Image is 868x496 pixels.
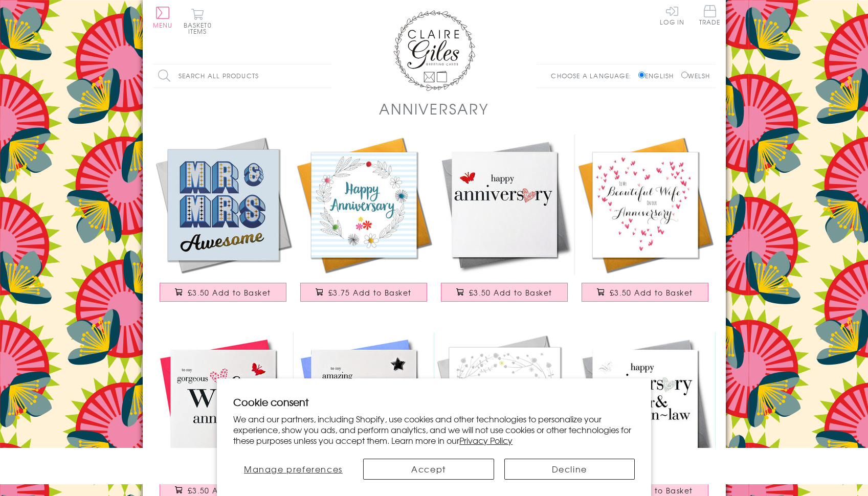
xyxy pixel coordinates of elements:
label: English [638,71,679,80]
input: Welsh [681,72,688,78]
input: English [638,72,645,78]
span: Trade [699,5,721,25]
button: Basket0 items [184,8,212,34]
button: £3.50 Add to Basket [441,283,568,302]
button: Decline [504,459,635,480]
span: £3.50 Add to Basket [188,287,271,298]
input: Search [322,64,332,87]
a: Privacy Policy [459,434,513,446]
span: £3.75 Add to Basket [328,287,412,298]
button: £3.50 Add to Basket [160,283,286,302]
img: Claire Giles Greetings Cards [393,10,475,91]
a: Wedding Card, Heart, Beautiful Wife Anniversary £3.50 Add to Basket [575,134,716,312]
a: Trade [699,5,721,27]
p: We and our partners, including Shopify, use cookies and other technologies to personalize your ex... [233,414,635,445]
a: Log In [660,5,684,25]
span: Manage preferences [244,463,343,475]
h2: Cookie consent [233,395,635,409]
input: Search all products [153,64,332,87]
h1: Anniversary [379,98,488,119]
img: Wedding Card, Heart, Beautiful Wife Anniversary [575,134,716,275]
label: Welsh [681,71,710,80]
span: 0 items [188,20,212,36]
a: Wedding Card, Heart, Happy Anniversary, embellished with a fabric butterfly £3.50 Add to Basket [434,134,575,312]
img: Husband Wedding Anniversary Card, Blue Heart, Embellished with a padded star [294,332,434,473]
a: Wedding Card, Flower Circle, Happy Anniversary, Embellished with pompoms £3.75 Add to Basket [294,134,434,312]
a: Wedding Card, Mr & Mrs Awesome, blue block letters, with gold foil £3.50 Add to Basket [153,134,294,312]
button: Accept [363,459,494,480]
img: Wedding Card, Heart, Happy Anniversary, embellished with a fabric butterfly [434,134,575,275]
img: Wedding Anniversary Card, Daughter and Son-in-law, fabric butterfly Embellished [575,332,716,473]
span: £3.50 Add to Basket [610,287,693,298]
img: Wedding Card, Flower Circle, Happy Anniversary, Embellished with pompoms [294,134,434,275]
span: £3.50 Add to Basket [469,287,552,298]
button: Menu [153,7,173,28]
img: Wife Wedding Anniverary Card, Pink Heart, fabric butterfly Embellished [153,332,294,473]
button: £3.75 Add to Basket [300,283,427,302]
span: £3.50 Add to Basket [188,485,271,495]
p: Choose a language: [551,71,636,80]
button: £3.50 Add to Basket [582,283,708,302]
button: Manage preferences [233,459,353,480]
img: Wedding Card, Flowers, Mum and Step Dad Happy Anniversary [434,332,575,473]
span: Menu [153,20,173,30]
span: £3.50 Add to Basket [610,485,693,495]
img: Wedding Card, Mr & Mrs Awesome, blue block letters, with gold foil [153,134,294,275]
